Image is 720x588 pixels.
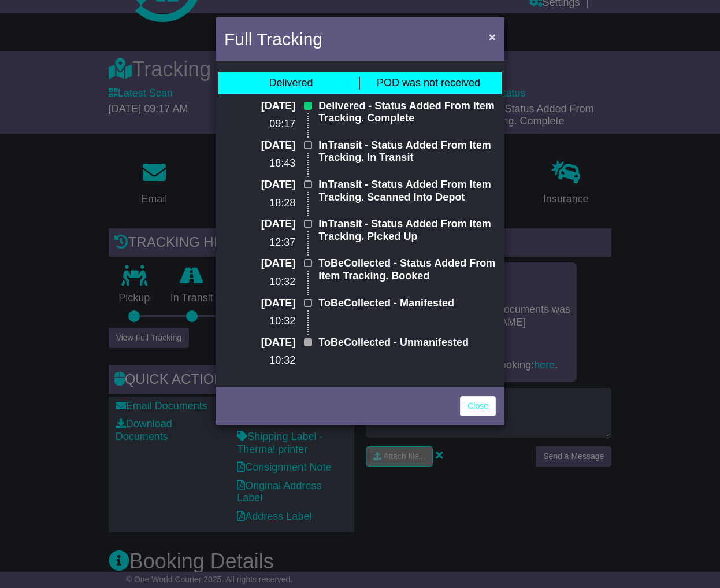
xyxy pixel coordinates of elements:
[224,197,295,210] p: 18:28
[377,77,480,88] span: POD was not received
[318,139,496,164] p: InTransit - Status Added From Item Tracking. In Transit
[224,139,295,152] p: [DATE]
[224,315,295,328] p: 10:32
[318,257,496,282] p: ToBeCollected - Status Added From Item Tracking. Booked
[269,77,313,90] div: Delivered
[224,354,295,367] p: 10:32
[318,100,496,125] p: Delivered - Status Added From Item Tracking. Complete
[224,100,295,113] p: [DATE]
[224,336,295,349] p: [DATE]
[224,179,295,191] p: [DATE]
[224,276,295,289] p: 10:32
[224,218,295,231] p: [DATE]
[224,157,295,170] p: 18:43
[318,179,496,204] p: InTransit - Status Added From Item Tracking. Scanned Into Depot
[224,118,295,131] p: 09:17
[489,30,496,43] span: ×
[318,218,496,243] p: InTransit - Status Added From Item Tracking. Picked Up
[224,236,295,249] p: 12:37
[224,26,322,52] h4: Full Tracking
[318,336,496,349] p: ToBeCollected - Unmanifested
[318,297,496,310] p: ToBeCollected - Manifested
[483,25,502,49] button: Close
[224,257,295,270] p: [DATE]
[224,297,295,310] p: [DATE]
[460,396,496,416] a: Close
